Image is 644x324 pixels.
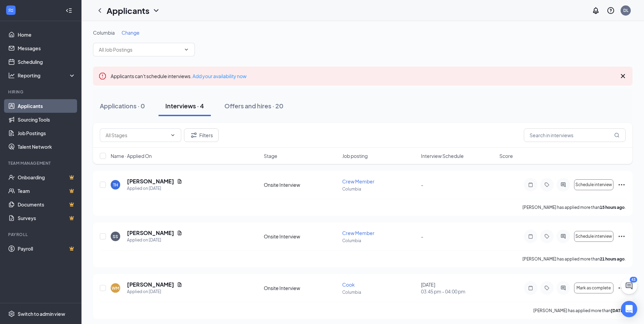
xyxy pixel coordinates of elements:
[190,131,198,139] svg: Filter
[607,6,615,15] svg: QuestionInfo
[112,285,119,291] div: WM
[630,277,637,283] div: 43
[127,229,174,237] h5: [PERSON_NAME]
[421,233,423,239] span: -
[18,55,76,69] a: Scheduling
[111,73,246,79] span: Applicants can't schedule interviews.
[611,308,625,313] b: [DATE]
[342,289,417,295] p: Columbia
[625,282,633,290] svg: ChatActive
[342,282,355,288] span: Cook
[122,30,140,36] span: Change
[522,256,626,262] p: [PERSON_NAME] has applied more than .
[421,281,495,295] div: [DATE]
[93,30,115,36] span: Columbia
[559,182,567,187] svg: ActiveChat
[421,152,464,159] span: Interview Schedule
[527,285,535,291] svg: Note
[18,99,76,113] a: Applicants
[264,181,338,188] div: Onsite Interview
[8,310,15,317] svg: Settings
[98,72,107,80] svg: Error
[342,238,417,244] p: Columbia
[592,6,600,15] svg: Notifications
[342,186,417,192] p: Columbia
[127,178,174,185] h5: [PERSON_NAME]
[559,234,567,239] svg: ActiveChat
[559,285,567,291] svg: ActiveChat
[527,182,535,187] svg: Note
[600,256,625,262] b: 21 hours ago
[264,152,277,159] span: Stage
[614,132,620,138] svg: MagnifyingGlass
[127,281,174,288] h5: [PERSON_NAME]
[177,282,182,287] svg: Document
[623,7,628,13] div: DL
[342,152,368,159] span: Job posting
[574,231,613,242] button: Schedule interview
[127,288,182,295] div: Applied on [DATE]
[184,128,219,142] button: Filter Filters
[575,182,612,187] span: Schedule interview
[543,182,551,187] svg: Tag
[342,178,374,184] span: Crew Member
[618,284,626,292] svg: Ellipses
[66,7,72,14] svg: Collapse
[8,160,74,166] div: Team Management
[7,7,14,14] svg: WorkstreamLogo
[533,308,626,313] p: [PERSON_NAME] has applied more than .
[522,204,626,210] p: [PERSON_NAME] has applied more than .
[18,72,76,79] div: Reporting
[18,184,76,198] a: TeamCrown
[106,131,167,139] input: All Stages
[99,46,181,53] input: All Job Postings
[224,102,283,110] div: Offers and hires · 20
[8,89,74,95] div: Hiring
[574,283,613,293] button: Mark as complete
[421,182,423,188] span: -
[18,170,76,184] a: OnboardingCrown
[165,102,204,110] div: Interviews · 4
[96,6,104,15] svg: ChevronLeft
[127,185,182,192] div: Applied on [DATE]
[18,140,76,154] a: Talent Network
[113,182,118,188] div: TH
[264,233,338,240] div: Onsite Interview
[177,179,182,184] svg: Document
[264,285,338,291] div: Onsite Interview
[543,234,551,239] svg: Tag
[8,72,15,79] svg: Analysis
[177,230,182,236] svg: Document
[342,230,374,236] span: Crew Member
[107,5,149,16] h1: Applicants
[113,234,118,239] div: SS
[100,102,145,110] div: Applications · 0
[127,237,182,244] div: Applied on [DATE]
[618,232,626,240] svg: Ellipses
[18,113,76,126] a: Sourcing Tools
[621,301,637,317] div: Open Intercom Messenger
[543,285,551,291] svg: Tag
[576,286,611,290] span: Mark as complete
[18,126,76,140] a: Job Postings
[18,198,76,211] a: DocumentsCrown
[575,234,612,239] span: Schedule interview
[574,179,613,190] button: Schedule interview
[421,288,495,295] span: 03:45 pm - 04:00 pm
[621,278,637,294] button: ChatActive
[619,72,627,80] svg: Cross
[527,234,535,239] svg: Note
[8,232,74,237] div: Payroll
[499,152,513,159] span: Score
[18,41,76,55] a: Messages
[600,205,625,210] b: 15 hours ago
[18,242,76,255] a: PayrollCrown
[184,47,189,52] svg: ChevronDown
[111,152,152,159] span: Name · Applied On
[170,132,176,138] svg: ChevronDown
[18,211,76,225] a: SurveysCrown
[618,181,626,189] svg: Ellipses
[192,73,246,79] a: Add your availability now
[524,128,626,142] input: Search in interviews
